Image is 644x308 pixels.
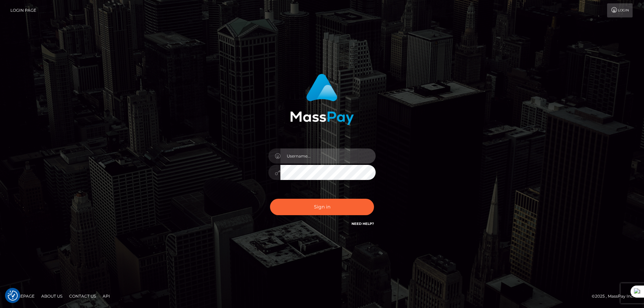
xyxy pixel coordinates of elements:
[100,291,113,301] a: API
[66,291,99,301] a: Contact Us
[8,291,18,301] img: Revisit consent button
[8,291,18,301] button: Consent Preferences
[39,291,65,301] a: About Us
[280,148,376,164] input: Username...
[10,3,36,17] a: Login Page
[270,199,374,215] button: Sign in
[592,293,639,300] div: © 2025 , MassPay Inc.
[352,222,374,226] a: Need Help?
[290,74,354,125] img: MassPay Login
[607,3,633,17] a: Login
[7,291,37,301] a: Homepage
